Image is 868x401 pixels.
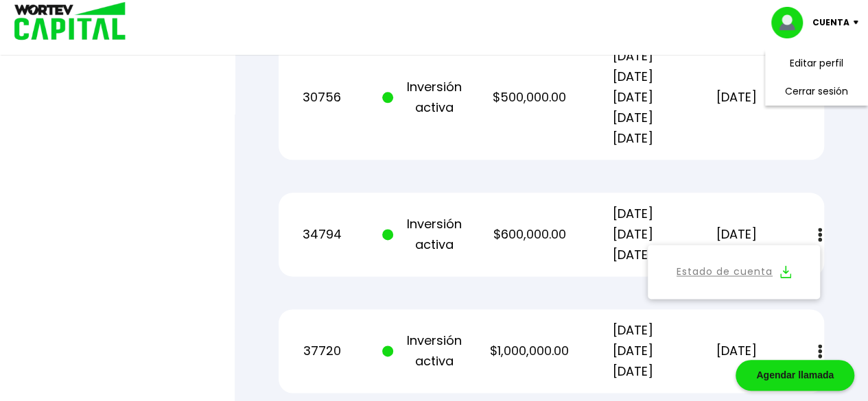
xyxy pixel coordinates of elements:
[656,253,812,291] button: Estado de cuenta
[736,360,854,391] div: Agendar llamada
[677,263,773,280] a: Estado de cuenta
[693,224,780,245] p: [DATE]
[771,7,812,38] img: profile-image
[382,77,469,118] p: Inversión activa
[812,12,849,33] p: Cuenta
[589,204,677,265] p: [DATE] [DATE] [DATE]
[486,341,573,361] p: $1,000,000.00
[486,87,573,108] p: $500,000.00
[279,87,366,108] p: 30756
[693,87,780,108] p: [DATE]
[382,214,469,255] p: Inversión activa
[589,46,677,149] p: [DATE] [DATE] [DATE] [DATE] [DATE]
[382,330,469,372] p: Inversión activa
[849,21,868,25] img: icon-down
[589,320,677,382] p: [DATE] [DATE] [DATE]
[486,224,573,245] p: $600,000.00
[790,56,843,71] a: Editar perfil
[693,341,780,361] p: [DATE]
[279,224,366,245] p: 34794
[279,341,366,361] p: 37720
